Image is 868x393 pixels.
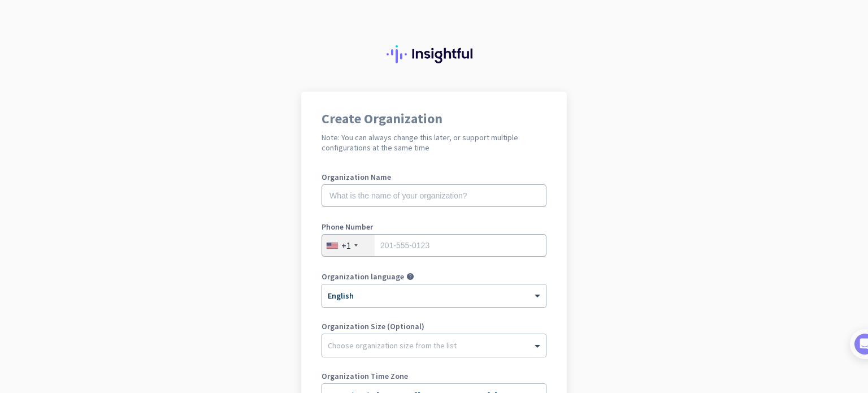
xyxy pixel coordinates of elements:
[387,45,481,63] img: Insightful
[322,234,546,257] input: 201-555-0123
[322,322,546,330] label: Organization Size (Optional)
[322,112,546,126] h1: Create Organization
[322,372,546,380] label: Organization Time Zone
[322,132,546,153] h2: Note: You can always change this later, or support multiple configurations at the same time
[341,240,351,251] div: +1
[322,173,546,181] label: Organization Name
[322,223,546,231] label: Phone Number
[406,273,414,280] i: help
[322,184,546,207] input: What is the name of your organization?
[322,273,404,280] label: Organization language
